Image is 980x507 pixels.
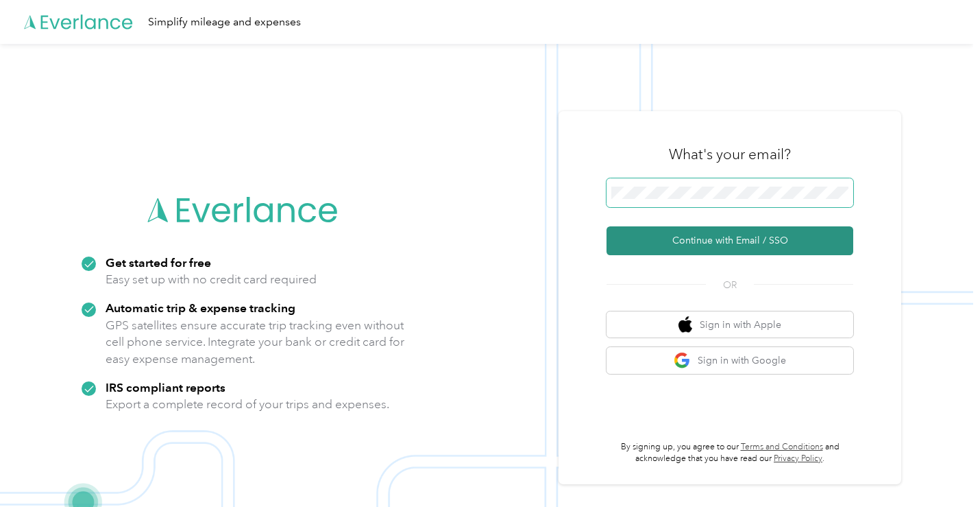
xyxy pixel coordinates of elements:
[106,271,317,288] p: Easy set up with no credit card required
[148,14,301,31] div: Simplify mileage and expenses
[774,453,822,464] a: Privacy Policy
[106,300,295,315] strong: Automatic trip & expense tracking
[669,145,791,164] h3: What's your email?
[106,380,225,394] strong: IRS compliant reports
[106,317,405,368] p: GPS satellites ensure accurate trip tracking even without cell phone service. Integrate your bank...
[607,311,853,338] button: apple logoSign in with Apple
[607,347,853,374] button: google logoSign in with Google
[741,442,823,452] a: Terms and Conditions
[706,278,754,292] span: OR
[607,226,853,255] button: Continue with Email / SSO
[106,396,389,413] p: Export a complete record of your trips and expenses.
[674,352,691,369] img: google logo
[106,255,211,270] strong: Get started for free
[678,316,692,333] img: apple logo
[607,441,853,465] p: By signing up, you agree to our and acknowledge that you have read our .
